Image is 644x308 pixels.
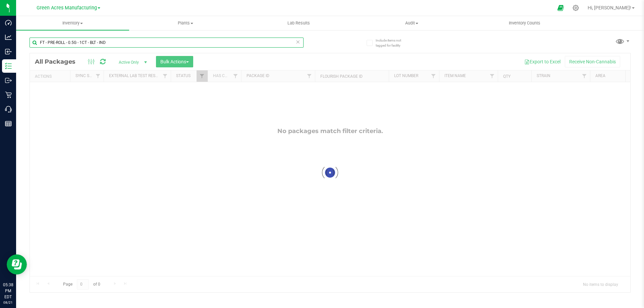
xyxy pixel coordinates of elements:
[355,16,468,30] a: Audit
[278,20,319,26] span: Lab Results
[500,20,549,26] span: Inventory Counts
[129,20,242,26] span: Plants
[5,120,12,127] inline-svg: Reports
[468,16,581,30] a: Inventory Counts
[572,5,580,11] div: Manage settings
[296,38,300,46] span: Clear
[5,77,12,84] inline-svg: Outbound
[3,282,13,300] p: 05:38 PM EDT
[5,106,12,113] inline-svg: Call Center
[16,16,129,30] a: Inventory
[553,1,568,14] span: Open Ecommerce Menu
[376,38,409,48] span: Include items not tagged for facility
[356,20,468,26] span: Audit
[16,20,129,26] span: Inventory
[37,5,97,11] span: Green Acres Manufacturing
[5,34,12,41] inline-svg: Analytics
[3,300,13,305] p: 08/21
[30,38,304,48] input: Search Package ID, Item Name, SKU, Lot or Part Number...
[5,91,12,98] inline-svg: Retail
[242,16,355,30] a: Lab Results
[5,63,12,69] inline-svg: Inventory
[588,5,631,10] span: Hi, [PERSON_NAME]!
[7,254,27,274] iframe: Resource center
[129,16,242,30] a: Plants
[5,48,12,55] inline-svg: Inbound
[5,19,12,26] inline-svg: Dashboard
